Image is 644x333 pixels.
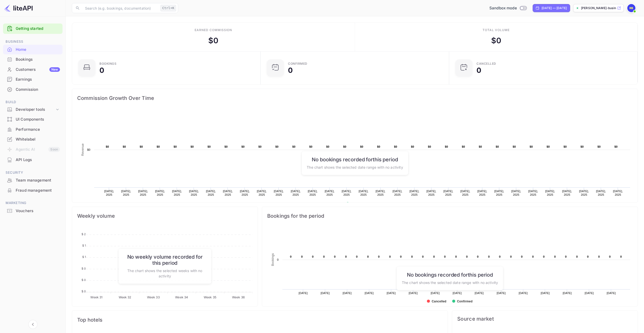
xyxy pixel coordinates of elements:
[204,295,216,299] tspan: Week 35
[258,145,262,148] text: $0
[160,5,176,11] div: Ctrl+K
[477,255,479,258] text: 0
[3,105,63,114] div: Developer tools
[545,190,555,196] text: [DATE], 2025
[378,255,380,258] text: 0
[409,292,418,295] text: [DATE]
[432,300,446,303] text: Cancelled
[16,188,60,193] div: Fraud management
[191,145,194,148] text: $0
[16,157,60,163] div: API Logs
[597,145,601,148] text: $0
[3,206,63,215] a: Vouchers
[433,255,435,258] text: 0
[3,155,63,164] a: API Logs
[620,255,622,258] text: 0
[3,45,63,54] a: Home
[457,316,633,322] span: Source market
[580,145,584,148] text: $0
[3,85,63,95] div: Commission
[81,278,86,282] tspan: $ 0
[422,255,424,258] text: 0
[400,255,402,258] text: 0
[123,268,206,279] p: The chart shows the selected weeks with no activity
[521,255,523,258] text: 0
[87,148,90,151] text: $0
[3,55,63,64] a: Bookings
[277,258,279,261] text: 0
[334,255,336,258] text: 0
[3,155,63,165] div: API Logs
[3,186,63,195] a: Fraud management
[3,39,63,45] span: Business
[123,145,126,148] text: $0
[356,255,358,258] text: 0
[3,175,63,185] a: Team management
[360,145,363,148] text: $0
[16,77,60,82] div: Earnings
[271,253,275,266] text: Bookings
[3,65,63,75] div: CustomersNew
[3,99,63,105] span: Build
[309,145,313,148] text: $0
[121,190,131,196] text: [DATE], 2025
[77,94,633,102] span: Commission Growth Over Time
[609,255,611,258] text: 0
[532,255,534,258] text: 0
[431,292,440,295] text: [DATE]
[16,57,60,62] div: Bookings
[530,145,533,148] text: $0
[394,145,397,148] text: $0
[77,212,253,220] span: Weekly volume
[81,232,86,236] tspan: $ 2
[497,292,506,295] text: [DATE]
[351,202,364,206] text: Revenue
[613,190,623,196] text: [DATE], 2025
[99,67,104,74] div: 0
[189,190,199,196] text: [DATE], 2025
[453,292,462,295] text: [DATE]
[581,6,616,10] p: [PERSON_NAME]-business-jhy5s...
[208,35,218,46] div: $ 0
[207,145,211,148] text: $0
[290,255,292,258] text: 0
[323,255,325,258] text: 0
[3,75,63,84] div: Earnings
[519,292,528,295] text: [DATE]
[224,145,228,148] text: $0
[528,190,538,196] text: [DATE], 2025
[402,280,498,285] p: The chart shows the selected date range with no activity
[443,190,453,196] text: [DATE], 2025
[479,145,482,148] text: $0
[365,292,374,295] text: [DATE]
[547,145,550,148] text: $0
[49,67,60,72] div: New
[81,290,86,293] tspan: $ 0
[445,145,448,148] text: $0
[292,145,296,148] text: $0
[585,292,594,295] text: [DATE]
[565,255,567,258] text: 0
[426,190,436,196] text: [DATE], 2025
[491,35,501,46] div: $ 0
[554,255,556,258] text: 0
[3,45,63,55] div: Home
[475,292,484,295] text: [DATE]
[138,190,148,196] text: [DATE], 2025
[82,3,158,13] input: Search (e.g. bookings, documentation)
[257,190,267,196] text: [DATE], 2025
[308,190,318,196] text: [DATE], 2025
[3,115,63,124] a: UI Components
[541,292,550,295] text: [DATE]
[343,292,352,295] text: [DATE]
[510,255,512,258] text: 0
[16,87,60,93] div: Commission
[16,117,60,122] div: UI Components
[325,190,335,196] text: [DATE], 2025
[3,85,63,94] a: Commission
[157,145,160,148] text: $0
[489,5,517,11] span: Sandbox mode
[376,190,385,196] text: [DATE], 2025
[81,143,85,156] text: Revenue
[494,190,504,196] text: [DATE], 2025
